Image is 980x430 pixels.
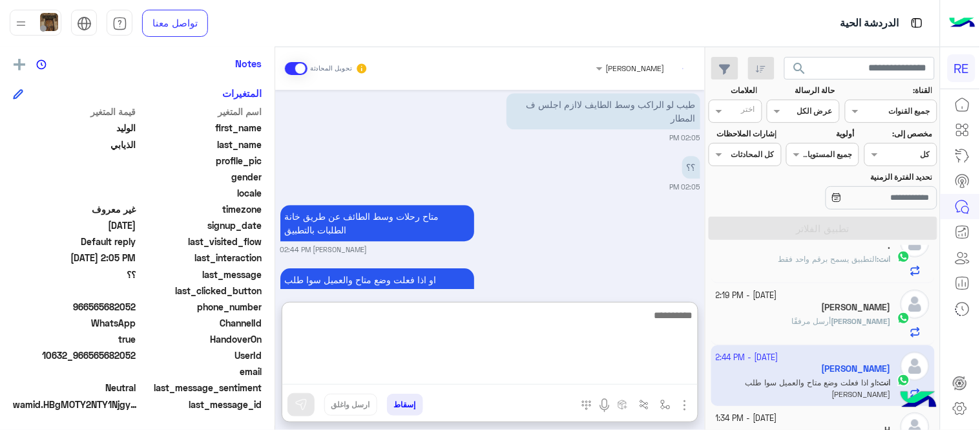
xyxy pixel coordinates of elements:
img: Trigger scenario [639,400,649,410]
img: profile [13,16,29,32]
img: tab [112,16,127,31]
img: hulul-logo.png [896,378,941,424]
label: أولوية [788,128,855,140]
span: انت [879,254,891,264]
img: make a call [581,400,592,411]
span: last_visited_flow [139,235,262,248]
small: 02:05 PM [670,133,700,143]
span: 10632_966565682052 [13,349,136,362]
img: tab [77,16,92,31]
span: ChannelId [139,316,262,330]
label: إشارات الملاحظات [710,128,777,140]
span: profile_pic [139,154,262,167]
span: last_clicked_button [139,284,262,297]
span: 2025-09-18T10:17:00.951Z [13,219,136,232]
span: signup_date [139,219,262,232]
button: search [784,57,816,85]
span: timezone [139,202,262,216]
span: true [13,332,136,346]
img: select flow [660,400,671,410]
img: send message [295,398,308,411]
img: defaultAdmin.png [901,290,930,319]
p: 18/9/2025, 2:44 PM [280,268,474,305]
span: اسم المتغير [139,105,262,118]
h6: Notes [235,58,262,69]
span: Default reply [13,235,136,248]
span: null [13,365,136,378]
span: last_interaction [139,251,262,264]
label: العلامات [710,85,757,96]
img: notes [36,59,47,70]
a: tab [107,10,132,37]
img: Logo [950,10,975,37]
span: [PERSON_NAME] [831,316,891,326]
span: ؟؟ [13,268,136,281]
span: التطبيق يسمح برقم واحد فقط [778,254,877,264]
button: تطبيق الفلاتر [709,217,937,240]
p: 18/9/2025, 2:05 PM [506,93,700,129]
img: WhatsApp [897,250,910,263]
small: تحويل المحادثة [310,63,353,74]
img: WhatsApp [897,312,910,325]
span: null [13,186,136,200]
button: ارسل واغلق [324,394,377,416]
div: اختر [742,103,757,118]
span: last_message_sentiment [139,381,262,394]
div: RE [948,54,975,82]
span: 2025-09-18T11:05:18.48Z [13,251,136,264]
span: last_message_id [145,398,262,411]
span: last_name [139,138,262,151]
span: غير معروف [13,202,136,216]
span: null [13,284,136,297]
span: UserId [139,349,262,362]
label: تحديد الفترة الزمنية [788,171,933,183]
img: send voice note [597,398,612,413]
small: [PERSON_NAME] 02:44 PM [280,244,368,255]
b: : [877,254,891,264]
span: [PERSON_NAME] [606,63,665,73]
button: select flow [655,394,676,415]
label: القناة: [846,85,932,96]
span: الذيابي [13,138,136,151]
p: 18/9/2025, 2:05 PM [682,156,700,178]
span: gender [139,170,262,184]
span: locale [139,186,262,200]
span: 966565682052 [13,300,136,314]
small: [DATE] - 2:19 PM [716,290,778,302]
span: 0 [13,381,136,394]
span: search [792,61,808,76]
span: أرسل مرفقًا [792,316,831,326]
p: الدردشة الحية [840,15,899,32]
h6: المتغيرات [222,87,262,99]
img: add [14,59,25,70]
span: الوليد [13,121,136,134]
img: send attachment [677,398,693,413]
a: تواصل معنا [142,10,208,37]
button: Trigger scenario [634,394,655,415]
span: phone_number [139,300,262,314]
span: قيمة المتغير [13,105,136,118]
img: create order [618,400,628,410]
h5: Ali Alharbi [822,302,891,313]
label: مخصص إلى: [866,128,932,140]
button: create order [612,394,634,415]
p: 18/9/2025, 2:44 PM [280,205,474,241]
span: wamid.HBgMOTY2NTY1NjgyMDUyFQIAEhgUM0E2M0RDN0M2RkRCNERBMTJBQUMA [13,398,142,411]
button: إسقاط [387,394,423,416]
img: userImage [40,13,58,31]
small: [DATE] - 1:34 PM [716,413,778,425]
span: HandoverOn [139,332,262,346]
span: null [13,170,136,184]
h5: . [888,241,891,252]
span: first_name [139,121,262,134]
small: 02:05 PM [670,182,700,192]
span: last_message [139,268,262,281]
span: email [139,365,262,378]
span: 2 [13,316,136,330]
img: tab [909,15,925,31]
label: حالة الرسالة [769,85,835,96]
